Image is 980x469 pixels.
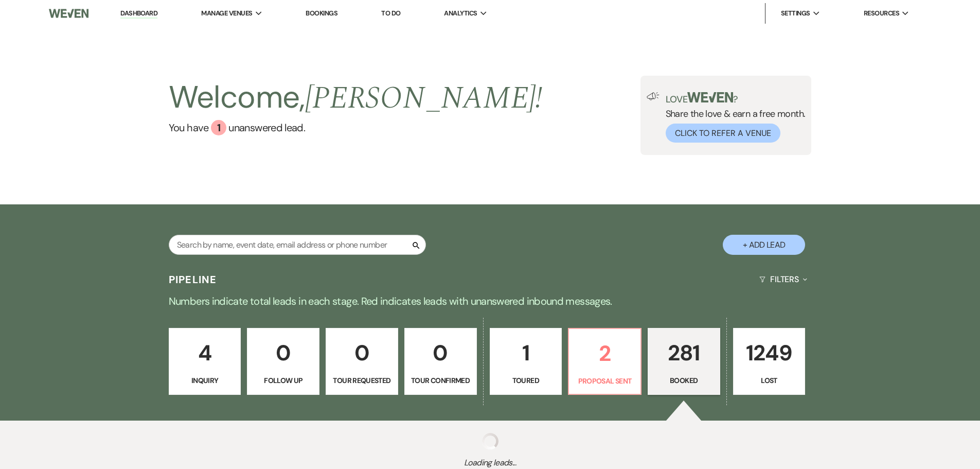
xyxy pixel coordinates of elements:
[169,235,426,255] input: Search by name, event date, email address or phone number
[496,375,556,386] p: Toured
[411,375,470,386] p: Tour Confirmed
[169,120,543,135] a: You have 1 unanswered lead.
[254,336,313,370] p: 0
[740,375,799,386] p: Lost
[49,3,88,24] img: Weven Logo
[666,124,780,143] button: Click to Refer a Venue
[326,328,398,395] a: 0Tour Requested
[169,272,217,287] h3: Pipeline
[211,120,226,135] div: 1
[654,375,714,386] p: Booked
[575,336,634,371] p: 2
[306,9,337,18] a: Bookings
[254,375,313,386] p: Follow Up
[660,92,806,143] div: Share the love & earn a free month.
[175,336,235,370] p: 4
[575,375,634,387] p: Proposal Sent
[781,8,810,19] span: Settings
[723,235,805,255] button: + Add Lead
[247,328,319,395] a: 0Follow Up
[654,336,714,370] p: 281
[496,336,556,370] p: 1
[169,76,543,120] h2: Welcome,
[864,8,899,19] span: Resources
[332,336,391,370] p: 0
[201,8,252,19] span: Manage Venues
[755,266,811,293] button: Filters
[733,328,806,395] a: 1249Lost
[404,328,477,395] a: 0Tour Confirmed
[490,328,562,395] a: 1Toured
[332,375,391,386] p: Tour Requested
[120,9,157,19] a: Dashboard
[666,92,806,104] p: Love ?
[305,75,543,122] span: [PERSON_NAME] !
[740,336,799,370] p: 1249
[120,293,861,309] p: Numbers indicate total leads in each stage. Red indicates leads with unanswered inbound messages.
[687,92,733,102] img: weven-logo-green.svg
[175,375,235,386] p: Inquiry
[648,328,720,395] a: 281Booked
[411,336,470,370] p: 0
[381,9,400,18] a: To Do
[49,457,931,469] span: Loading leads...
[169,328,241,395] a: 4Inquiry
[568,328,642,395] a: 2Proposal Sent
[444,8,477,19] span: Analytics
[647,92,660,100] img: loud-speaker-illustration.svg
[482,433,498,449] img: loading spinner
